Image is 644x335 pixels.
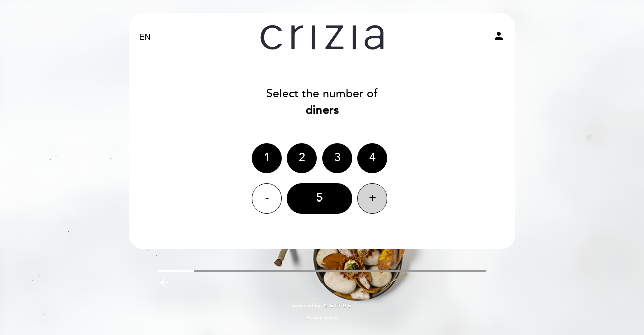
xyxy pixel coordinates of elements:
i: person [493,30,505,42]
div: - [252,183,282,214]
a: powered by [292,302,352,309]
div: 1 [252,143,282,173]
b: diners [306,103,339,117]
img: MEITRE [323,303,352,308]
span: powered by [292,302,320,309]
div: 5 [287,183,352,214]
div: Select the number of [128,86,516,119]
a: Crizia [259,24,385,51]
i: arrow_backward [158,277,170,289]
div: 4 [357,143,387,173]
div: + [357,183,387,214]
a: Privacy policy [306,314,337,321]
div: 2 [287,143,317,173]
button: person [493,30,505,45]
div: 3 [322,143,352,173]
